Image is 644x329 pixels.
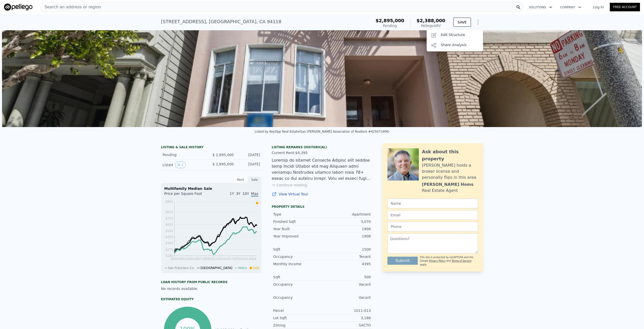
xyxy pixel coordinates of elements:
[273,323,322,328] div: Zoning
[161,145,262,150] div: LISTING & SALE HISTORY
[238,152,260,157] div: [DATE]
[417,23,445,28] div: Pellego ARV
[272,145,372,149] div: Listing Remarks (Historical)
[253,266,260,270] span: Sale
[322,212,371,217] div: Apartment
[273,308,322,313] div: Parcel
[194,257,202,261] tspan: 2007
[322,323,371,328] div: SACTO
[387,222,478,231] input: Phone
[41,4,101,10] span: Search an address or region
[217,257,225,261] tspan: 2014
[165,242,173,245] tspan: $365
[272,192,372,197] a: View Virtual Tour
[322,219,371,224] div: 3,070
[422,182,473,188] div: [PERSON_NAME] Homs
[233,257,241,261] tspan: 2019
[165,217,173,220] tspan: $725
[212,153,234,157] span: $ 2,895,000
[273,295,322,300] div: Occupancy
[186,257,194,261] tspan: 2004
[322,261,371,266] div: 4395
[238,266,247,270] span: Metro
[255,130,389,133] div: Listed by KeyOpp Real Estate (San [PERSON_NAME] Association of Realtors #425071906)
[322,282,371,287] div: Vacant
[273,219,322,224] div: Finished Sqft
[453,18,471,27] button: SAVE
[272,157,372,182] div: Loremip do sitamet Consecte Adipisc elit seddoe temp Incidi Utlabor etd mag Aliquaen admi veniamq...
[556,3,585,12] button: Company
[165,229,173,233] tspan: $545
[322,308,371,313] div: 1011-013
[273,226,322,231] div: Year Built
[2,30,642,127] img: Sale: 167714791 Parcel: 56267032
[165,254,173,258] tspan: $185
[202,257,210,261] tspan: 2009
[241,257,249,261] tspan: 2021
[273,254,322,259] div: Occupancy
[427,30,483,40] div: Edit Structure
[473,17,483,27] button: Show Options
[171,257,178,261] tspan: 2000
[322,234,371,239] div: 1908
[200,266,232,270] span: [GEOGRAPHIC_DATA]
[161,297,262,301] div: Estimated Equity
[165,248,173,251] tspan: $275
[165,210,173,214] tspan: $815
[164,186,258,191] div: Multifamily Median Sale
[376,23,404,28] div: Pending
[161,18,281,25] div: [STREET_ADDRESS] , [GEOGRAPHIC_DATA] , CA 94118
[248,176,262,183] div: Sale
[272,205,372,209] div: Property details
[452,259,471,262] a: Terms of Service
[587,5,610,10] a: Log In
[427,29,483,51] div: Show Options
[164,191,211,199] div: Price per Square Foot
[427,40,483,50] div: Share Analysis
[4,4,32,11] img: Pellego
[163,162,207,168] div: Listed
[273,282,322,287] div: Occupancy
[295,151,308,155] span: $4,395
[225,257,233,261] tspan: 2017
[322,254,371,259] div: Tenant
[322,247,371,252] div: 1500
[165,235,173,239] tspan: $455
[422,162,478,181] div: [PERSON_NAME] holds a broker license and personally flips in this area
[422,148,478,162] div: Ask about this property
[249,257,257,261] tspan: 2024
[233,176,248,183] div: Rent
[422,188,458,194] div: Real Estate Agent
[238,162,260,168] div: [DATE]
[161,286,262,291] div: No records available.
[251,192,258,197] span: Max
[165,223,173,226] tspan: $635
[322,275,371,280] div: 500
[429,259,446,262] a: Privacy Policy
[161,280,262,284] div: Loan history from public records
[236,192,240,196] span: 3Y
[376,18,404,23] span: $2,895,000
[322,295,371,300] div: Vacant
[273,315,322,320] div: Lot Sqft
[272,183,307,188] button: Continue reading
[420,256,478,266] div: This site is protected by reCAPTCHA and the Google and apply.
[273,212,322,217] div: Type
[322,226,371,231] div: 1908
[273,234,322,239] div: Year Improved
[230,192,234,196] span: 1Y
[168,266,195,270] span: San Francisco Co.
[273,247,322,252] div: Sqft
[387,257,418,265] button: Submit
[273,275,322,280] div: Sqft
[178,257,186,261] tspan: 2002
[272,151,295,155] span: Current Rent:
[210,257,217,261] tspan: 2012
[417,18,445,23] span: $2,388,000
[322,315,371,320] div: 3,188
[273,261,322,266] div: Monthly Income
[212,162,234,166] span: $ 2,895,000
[243,192,249,196] span: 10Y
[175,162,186,168] button: View historical data
[525,3,556,12] button: Solutions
